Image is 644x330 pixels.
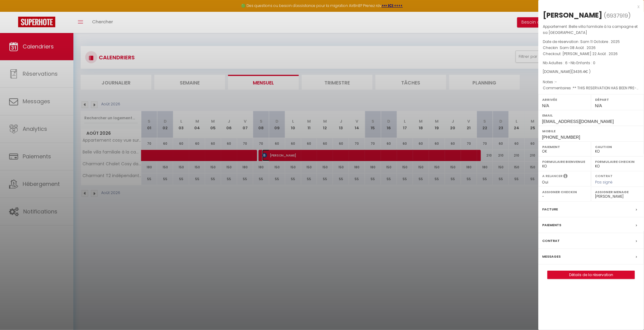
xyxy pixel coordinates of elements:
label: Arrivée [542,97,587,103]
p: Checkout : [543,51,639,57]
p: Date de réservation : [543,39,639,45]
div: x [538,3,639,10]
label: Départ [595,97,640,103]
span: Pas signé [595,180,613,185]
label: Contrat [595,173,613,177]
span: ( € ) [572,69,591,74]
label: Facture [542,206,558,213]
label: Formulaire Checkin [595,159,640,165]
label: Contrat [542,238,560,244]
div: [DOMAIN_NAME] [543,69,639,75]
span: Sam 11 Octobre . 2025 [580,39,620,44]
span: 3436.4 [573,69,585,74]
span: N/A [595,103,602,108]
label: Mobile [542,128,640,134]
span: Sam 08 Août . 2026 [560,45,596,50]
span: [PERSON_NAME] 22 Août . 2026 [562,51,618,56]
span: Nb Enfants : 0 [571,60,595,65]
label: Formulaire Bienvenue [542,159,587,165]
a: Détails de la réservation [548,271,635,279]
label: Paiement [542,144,587,150]
p: Appartement : [543,24,639,36]
button: Détails de la réservation [547,271,635,279]
label: Assigner Menage [595,189,640,195]
label: Email [542,112,640,118]
span: 6937919 [606,12,628,19]
label: Caution [595,144,640,150]
span: - [555,79,557,84]
span: Nb Adultes : 6 - [543,60,595,65]
p: Notes : [543,79,639,85]
div: [PERSON_NAME] [543,10,602,20]
label: Messages [542,253,561,260]
label: A relancer [542,173,562,179]
span: N/A [542,103,549,108]
p: Checkin : [543,45,639,51]
label: Assigner Checkin [542,189,587,195]
span: Belle villa familiale à la campagne et sa [GEOGRAPHIC_DATA] [543,24,638,35]
label: Paiements [542,222,561,228]
span: [PHONE_NUMBER] [542,135,580,140]
span: ( ) [604,11,631,20]
i: Sélectionner OUI si vous souhaiter envoyer les séquences de messages post-checkout [563,173,568,180]
p: Commentaires : [543,85,639,91]
span: [EMAIL_ADDRESS][DOMAIN_NAME] [542,119,614,124]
